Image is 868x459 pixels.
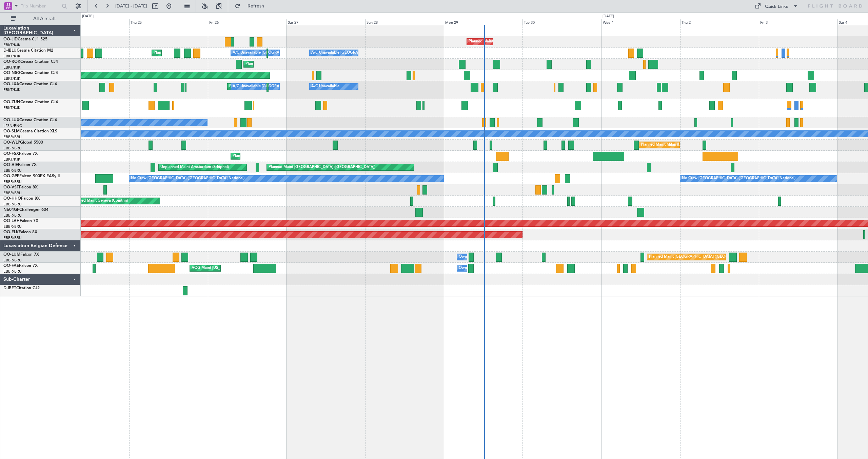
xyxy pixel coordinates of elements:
[18,16,72,21] span: All Aircraft
[3,219,20,223] span: OO-LAH
[208,19,287,25] div: Fri 26
[3,197,40,201] a: OO-HHOFalcon 8X
[311,81,339,92] div: A/C Unavailable
[365,19,444,25] div: Sun 28
[3,157,20,162] a: EBKT/KJK
[3,146,22,151] a: EBBR/BRU
[154,48,229,58] div: Planned Maint Nice ([GEOGRAPHIC_DATA])
[601,19,680,25] div: Wed 1
[287,19,365,25] div: Sat 27
[459,252,505,262] div: Owner Melsbroek Air Base
[3,65,20,70] a: EBKT/KJK
[269,162,375,172] div: Planned Maint [GEOGRAPHIC_DATA] ([GEOGRAPHIC_DATA])
[3,174,60,178] a: OO-GPEFalcon 900EX EASy II
[680,19,759,25] div: Thu 2
[3,179,22,184] a: EBBR/BRU
[233,48,359,58] div: A/C Unavailable [GEOGRAPHIC_DATA] ([GEOGRAPHIC_DATA] National)
[51,19,129,25] div: Wed 24
[3,202,22,207] a: EBBR/BRU
[3,42,20,48] a: EBKT/KJK
[3,100,58,104] a: OO-ZUNCessna Citation CJ4
[649,252,772,262] div: Planned Maint [GEOGRAPHIC_DATA] ([GEOGRAPHIC_DATA] National)
[160,162,229,172] div: Unplanned Maint Amsterdam (Schiphol)
[3,230,19,234] span: OO-ELK
[3,118,57,122] a: OO-LUXCessna Citation CJ4
[603,14,614,19] div: [DATE]
[3,71,58,75] a: OO-NSGCessna Citation CJ4
[192,263,274,273] div: AOG Maint [US_STATE] ([GEOGRAPHIC_DATA])
[3,208,48,212] a: N604GFChallenger 604
[3,129,57,133] a: OO-SLMCessna Citation XLS
[311,48,419,58] div: A/C Unavailable [GEOGRAPHIC_DATA]-[GEOGRAPHIC_DATA]
[131,173,244,184] div: No Crew [GEOGRAPHIC_DATA] ([GEOGRAPHIC_DATA] National)
[115,3,147,9] span: [DATE] - [DATE]
[3,82,19,86] span: OO-LXA
[3,134,22,140] a: EBBR/BRU
[3,190,22,196] a: EBBR/BRU
[3,185,38,189] a: OO-VSFFalcon 8X
[229,81,308,92] div: Planned Maint Kortrijk-[GEOGRAPHIC_DATA]
[3,152,38,156] a: OO-FSXFalcon 7X
[3,141,20,145] span: OO-WLP
[3,253,20,257] span: OO-LUM
[3,213,22,218] a: EBBR/BRU
[3,185,19,189] span: OO-VSF
[3,168,22,173] a: EBBR/BRU
[3,197,21,201] span: OO-HHO
[522,19,601,25] div: Tue 30
[3,163,37,167] a: OO-AIEFalcon 7X
[3,163,18,167] span: OO-AIE
[233,151,312,161] div: Planned Maint Kortrijk-[GEOGRAPHIC_DATA]
[3,54,20,59] a: EBKT/KJK
[3,269,22,274] a: EBBR/BRU
[759,19,837,25] div: Fri 3
[751,1,802,12] button: Quick Links
[242,4,270,8] span: Refresh
[3,286,40,290] a: D-IBETCitation CJ2
[3,60,58,64] a: OO-ROKCessna Citation CJ4
[459,263,505,273] div: Owner Melsbroek Air Base
[232,1,272,12] button: Refresh
[469,37,548,47] div: Planned Maint Kortrijk-[GEOGRAPHIC_DATA]
[3,258,22,263] a: EBBR/BRU
[3,49,53,53] a: D-IBLUCessna Citation M2
[3,219,38,223] a: OO-LAHFalcon 7X
[3,49,17,53] span: D-IBLU
[3,174,19,178] span: OO-GPE
[7,13,74,24] button: All Aircraft
[3,152,19,156] span: OO-FSX
[3,235,22,240] a: EBBR/BRU
[3,141,43,145] a: OO-WLPGlobal 5500
[129,19,208,25] div: Thu 25
[3,208,19,212] span: N604GF
[3,286,16,290] span: D-IBET
[3,264,38,268] a: OO-FAEFalcon 7X
[3,253,39,257] a: OO-LUMFalcon 7X
[245,59,324,69] div: Planned Maint Kortrijk-[GEOGRAPHIC_DATA]
[3,123,22,128] a: LFSN/ENC
[3,230,37,234] a: OO-ELKFalcon 8X
[21,1,60,11] input: Trip Number
[3,76,20,81] a: EBKT/KJK
[233,81,359,92] div: A/C Unavailable [GEOGRAPHIC_DATA] ([GEOGRAPHIC_DATA] National)
[3,37,47,41] a: OO-JIDCessna CJ1 525
[3,264,19,268] span: OO-FAE
[3,224,22,229] a: EBBR/BRU
[3,118,19,122] span: OO-LUX
[82,14,94,19] div: [DATE]
[3,71,20,75] span: OO-NSG
[682,173,795,184] div: No Crew [GEOGRAPHIC_DATA] ([GEOGRAPHIC_DATA] National)
[3,129,20,133] span: OO-SLM
[3,100,20,104] span: OO-ZUN
[444,19,522,25] div: Mon 29
[3,87,20,92] a: EBKT/KJK
[765,3,788,10] div: Quick Links
[3,105,20,110] a: EBKT/KJK
[3,82,57,86] a: OO-LXACessna Citation CJ4
[3,60,20,64] span: OO-ROK
[72,196,128,206] div: Planned Maint Geneva (Cointrin)
[641,140,690,150] div: Planned Maint Milan (Linate)
[3,37,18,41] span: OO-JID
